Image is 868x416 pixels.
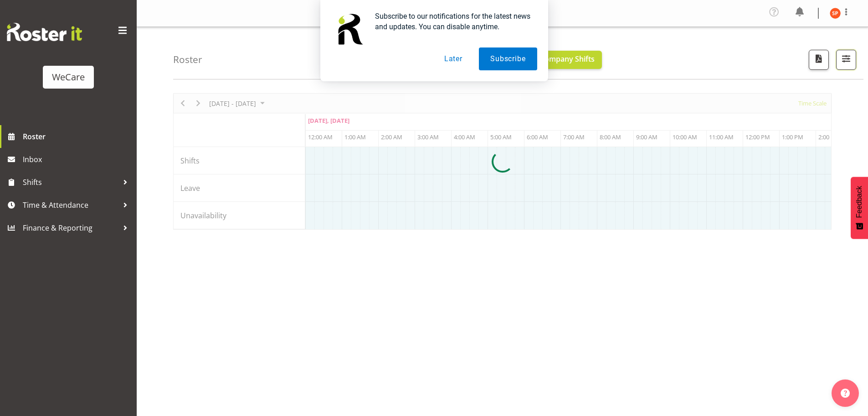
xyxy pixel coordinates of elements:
[331,11,368,47] img: notification icon
[855,186,863,218] span: Feedback
[841,389,850,398] img: help-xxl-2.png
[23,175,118,189] span: Shifts
[23,130,132,143] span: Roster
[368,11,537,32] div: Subscribe to our notifications for the latest news and updates. You can disable anytime.
[433,47,474,70] button: Later
[23,198,118,212] span: Time & Attendance
[23,221,118,235] span: Finance & Reporting
[851,177,868,239] button: Feedback - Show survey
[479,47,537,70] button: Subscribe
[23,153,132,166] span: Inbox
